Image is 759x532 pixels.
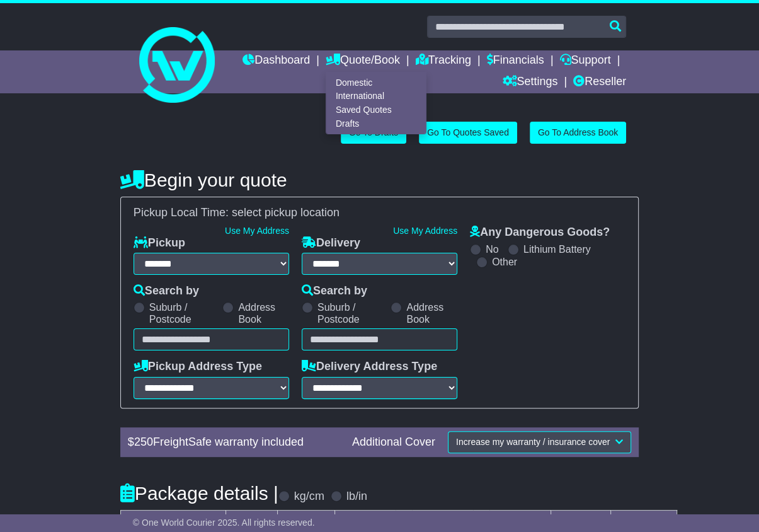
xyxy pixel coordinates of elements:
[302,360,437,374] label: Delivery Address Type
[559,50,610,72] a: Support
[419,122,517,144] a: Go To Quotes Saved
[502,72,557,93] a: Settings
[393,226,457,236] a: Use My Address
[406,301,457,325] label: Address Book
[523,243,591,255] label: Lithium Battery
[134,284,199,298] label: Search by
[238,301,289,325] label: Address Book
[326,90,426,103] a: International
[294,490,324,504] label: kg/cm
[456,437,610,447] span: Increase my warranty / insurance cover
[326,103,426,117] a: Saved Quotes
[134,360,262,374] label: Pickup Address Type
[225,226,289,236] a: Use My Address
[120,170,639,190] h4: Begin your quote
[302,236,360,250] label: Delivery
[149,301,217,325] label: Suburb / Postcode
[470,226,610,240] label: Any Dangerous Goods?
[133,518,315,528] span: © One World Courier 2025. All rights reserved.
[448,431,631,453] button: Increase my warranty / insurance cover
[492,256,517,268] label: Other
[573,72,626,93] a: Reseller
[120,483,278,504] h4: Package details |
[317,301,385,325] label: Suburb / Postcode
[326,50,400,72] a: Quote/Book
[326,117,426,130] a: Drafts
[134,236,185,250] label: Pickup
[127,206,632,220] div: Pickup Local Time:
[416,50,471,72] a: Tracking
[232,206,340,219] span: select pickup location
[326,76,426,90] a: Domestic
[326,72,426,134] div: Quote/Book
[346,436,442,449] div: Additional Cover
[346,490,367,504] label: lb/in
[486,243,498,255] label: No
[122,436,346,449] div: $ FreightSafe warranty included
[487,50,544,72] a: Financials
[243,50,310,72] a: Dashboard
[530,122,626,144] a: Go To Address Book
[134,436,153,448] span: 250
[302,284,367,298] label: Search by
